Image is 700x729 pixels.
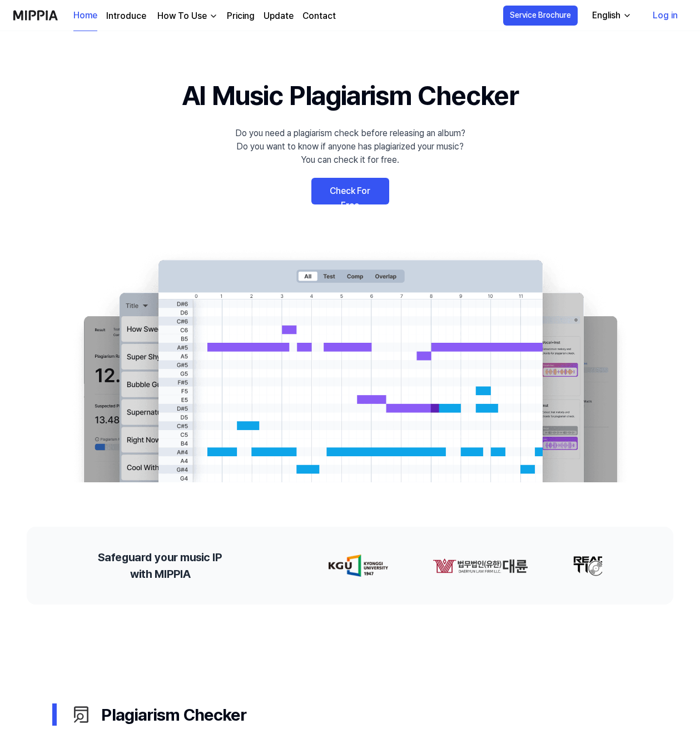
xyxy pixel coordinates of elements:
[61,249,639,482] img: main Image
[311,178,389,204] a: Check For Free
[73,1,97,31] a: Home
[98,549,222,582] h2: Safeguard your music IP with MIPPIA
[227,9,255,23] a: Pricing
[155,9,209,23] div: How To Use
[235,127,465,167] div: Do you need a plagiarism check before releasing an album? Do you want to know if anyone has plagi...
[439,555,483,577] img: partner-logo-2
[590,9,623,22] div: English
[209,12,218,21] img: down
[182,76,518,116] h1: AI Music Plagiarism Checker
[155,9,218,23] button: How To Use
[299,555,395,577] img: partner-logo-1
[583,4,638,27] button: English
[527,555,562,577] img: partner-logo-3
[503,6,578,26] button: Service Brochure
[106,9,146,23] a: Introduce
[70,702,648,727] div: Plagiarism Checker
[264,9,294,23] a: Update
[302,9,336,23] a: Contact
